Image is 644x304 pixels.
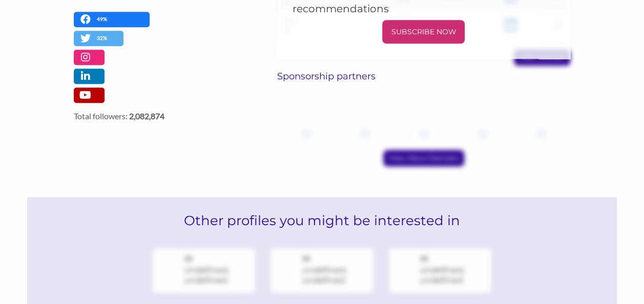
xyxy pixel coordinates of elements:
[27,197,617,244] h2: Other profiles you might be interested in
[74,111,229,121] label: Total followers:
[97,14,110,24] p: 49%
[386,24,461,39] p: SUBSCRIBE NOW
[293,20,555,44] a: SUBSCRIBE NOW
[97,33,110,43] p: 32%
[277,71,571,82] h6: Sponsorship partners
[129,111,164,121] strong: 2,082,874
